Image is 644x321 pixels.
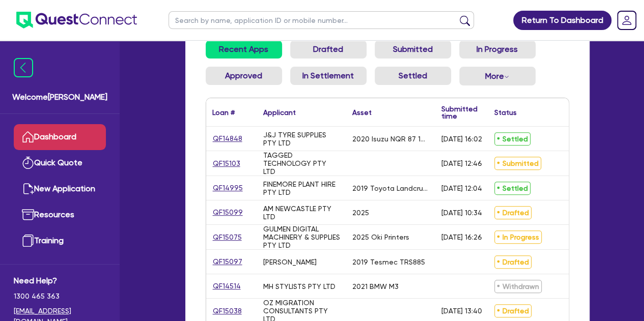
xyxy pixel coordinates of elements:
[352,184,429,192] div: 2019 Toyota Landcrusier
[22,235,34,247] img: training
[352,109,372,116] div: Asset
[263,131,340,147] div: J&J TYRE SUPPLIES PTY LTD
[290,40,367,59] a: Drafted
[441,184,482,192] div: [DATE] 12:04
[212,133,243,144] a: QF14848
[212,305,242,317] a: QF15038
[441,159,482,167] div: [DATE] 12:46
[441,135,482,143] div: [DATE] 16:02
[14,202,106,228] a: Resources
[494,109,517,116] div: Status
[352,209,369,217] div: 2025
[375,67,451,85] a: Settled
[14,228,106,254] a: Training
[263,258,317,266] div: [PERSON_NAME]
[352,233,409,241] div: 2025 Oki Printers
[212,182,243,194] a: QF14995
[513,11,611,30] a: Return To Dashboard
[212,207,243,218] a: QF15099
[212,231,242,243] a: QF15075
[494,255,531,269] span: Drafted
[352,135,429,143] div: 2020 Isuzu NQR 87 190
[494,206,531,219] span: Drafted
[263,180,340,196] div: FINEMORE PLANT HIRE PTY LTD
[352,282,399,290] div: 2021 BMW M3
[12,91,107,103] span: Welcome [PERSON_NAME]
[14,291,106,302] span: 1300 465 363
[22,209,34,221] img: resources
[613,7,640,34] a: Dropdown toggle
[494,304,531,317] span: Drafted
[212,109,235,116] div: Loan #
[494,230,542,244] span: In Progress
[212,280,241,292] a: QF14514
[263,151,340,176] div: TAGGED TECHNOLOGY PTY LTD
[494,157,541,170] span: Submitted
[352,258,425,266] div: 2019 Tesmec TRS885
[206,67,282,85] a: Approved
[14,150,106,176] a: Quick Quote
[459,40,536,59] a: In Progress
[375,40,451,59] a: Submitted
[494,182,530,195] span: Settled
[169,11,474,29] input: Search by name, application ID or mobile number...
[212,158,241,169] a: QF15103
[263,205,340,221] div: AM NEWCASTLE PTY LTD
[14,124,106,150] a: Dashboard
[441,105,478,120] div: Submitted time
[263,282,335,290] div: MH STYLISTS PTY LTD
[22,157,34,169] img: quick-quote
[212,256,243,268] a: QF15097
[206,40,282,59] a: Recent Apps
[263,109,296,116] div: Applicant
[14,176,106,202] a: New Application
[22,183,34,195] img: new-application
[14,275,106,287] span: Need Help?
[459,67,536,85] button: Dropdown toggle
[494,280,542,293] span: Withdrawn
[16,12,137,28] img: quest-connect-logo-blue
[441,209,482,217] div: [DATE] 10:34
[14,58,33,77] img: icon-menu-close
[290,67,367,85] a: In Settlement
[494,132,530,145] span: Settled
[263,225,340,249] div: GULMEN DIGITAL MACHINERY & SUPPLIES PTY LTD
[441,233,482,241] div: [DATE] 16:26
[441,307,482,315] div: [DATE] 13:40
